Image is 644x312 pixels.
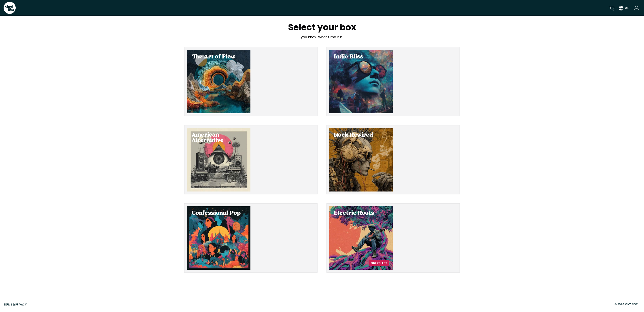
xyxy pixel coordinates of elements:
div: Select Confessional Pop [187,206,250,270]
div: Select The Art of Flow [187,50,250,113]
div: Select Electric Roots [329,206,393,270]
div: Select Rock Rewired [329,128,393,192]
h2: Rock Rewired [334,133,388,138]
h2: Electric Roots [334,211,388,216]
button: Select Confessional Pop [184,203,318,273]
h2: Indie Bliss [334,54,388,60]
button: Select American Alternative [184,125,318,194]
a: Terms & Privacy [4,303,27,306]
h2: American Alternative [192,133,246,143]
div: Select Indie Bliss [329,50,393,113]
button: UK [618,4,629,12]
button: Select Rock Rewired [326,125,460,194]
h2: Confessional Pop [192,211,246,216]
h1: Select your box [262,23,382,32]
button: Select Indie Bliss [326,47,460,116]
button: Select Electric Roots [326,203,460,273]
h2: The Art of Flow [192,54,246,60]
div: Select American Alternative [187,128,250,192]
p: you know what time it is. [262,34,382,40]
div: Only 8 left [369,260,389,266]
div: UK [625,6,629,10]
div: © 2024 VinylBox [612,302,640,306]
button: Select The Art of Flow [184,47,318,116]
